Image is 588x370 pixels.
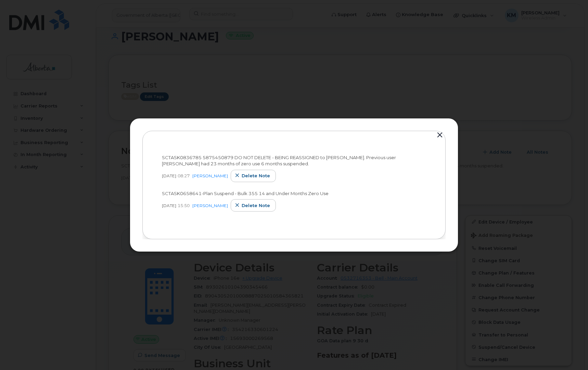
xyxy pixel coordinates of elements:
[242,202,270,209] span: Delete note
[178,173,190,179] span: 08:27
[162,203,176,208] span: [DATE]
[162,173,176,179] span: [DATE]
[192,173,228,178] a: [PERSON_NAME]
[242,173,270,179] span: Delete note
[162,191,329,196] span: SCTASK0658641-Plan Suspend - Bulk 355 14 and Under Months Zero Use
[231,199,276,212] button: Delete note
[231,170,276,182] button: Delete note
[192,203,228,208] a: [PERSON_NAME]
[178,203,190,208] span: 15:50
[162,155,396,167] span: SCTASK0836785 5875450879 DO NOT DELETE - BEING REASSIGNED to [PERSON_NAME]. Previous user [PERSON...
